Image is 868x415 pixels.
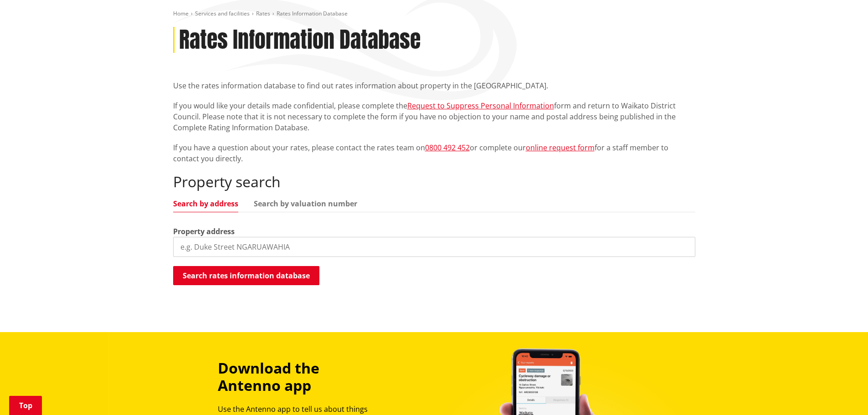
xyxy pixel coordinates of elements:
h2: Property search [173,173,695,190]
a: Search by valuation number [254,200,357,207]
a: Home [173,10,189,17]
h1: Rates Information Database [179,27,421,53]
a: Top [9,396,42,415]
a: Rates [256,10,270,17]
span: Rates Information Database [277,10,348,17]
a: online request form [526,143,595,153]
label: Property address [173,226,235,237]
p: If you have a question about your rates, please contact the rates team on or complete our for a s... [173,142,695,164]
iframe: Messenger Launcher [826,377,859,410]
h3: Download the Antenno app [218,359,383,395]
a: Services and facilities [195,10,250,17]
a: 0800 492 452 [425,143,470,153]
button: Search rates information database [173,266,319,285]
p: If you would like your details made confidential, please complete the form and return to Waikato ... [173,100,695,133]
a: Search by address [173,200,238,207]
a: Request to Suppress Personal Information [407,101,554,111]
p: Use the rates information database to find out rates information about property in the [GEOGRAPHI... [173,80,695,91]
input: e.g. Duke Street NGARUAWAHIA [173,237,695,257]
nav: breadcrumb [173,10,695,18]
